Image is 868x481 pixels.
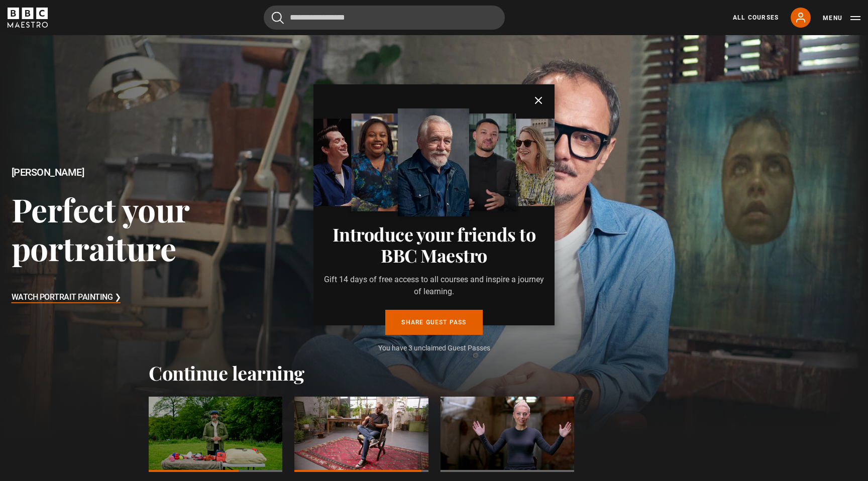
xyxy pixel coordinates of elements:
a: All Courses [733,13,779,22]
input: Search [264,6,505,30]
a: Share guest pass [385,310,482,335]
h2: [PERSON_NAME] [12,167,348,178]
h3: Perfect your portraiture [12,190,348,268]
button: Toggle navigation [823,13,860,23]
h2: Continue learning [149,362,719,385]
p: You have 3 unclaimed Guest Passes [321,343,547,353]
h3: Watch Portrait Painting ❯ [12,290,121,305]
p: Gift 14 days of free access to all courses and inspire a journey of learning. [321,274,547,298]
button: Submit the search query [272,12,284,24]
svg: BBC Maestro [8,8,48,28]
h3: Introduce your friends to BBC Maestro [321,223,547,266]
